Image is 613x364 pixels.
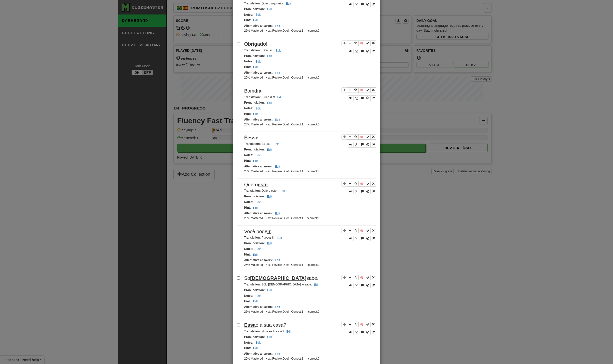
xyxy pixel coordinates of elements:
small: Quiero algo más. [244,2,293,5]
u: Essa [244,322,256,328]
li: Correct: 1 [290,122,304,127]
div: Sentence controls [348,189,376,194]
button: Edit [252,205,260,211]
button: Edit [254,340,262,345]
li: Next Review: [264,310,290,314]
button: 🧠 [358,181,365,187]
button: Edit [252,65,260,70]
li: Next Review: [264,357,290,361]
li: Next Review: [264,169,290,174]
li: 25% Mastered [243,263,264,267]
div: Sentence controls [348,2,376,7]
strong: Notes : [244,13,253,16]
button: Edit [274,48,282,53]
button: Edit [278,188,286,194]
strong: Pronunciation : [244,148,265,151]
button: Edit [273,70,282,76]
div: Sentence controls [341,322,376,335]
u: Obrigado [244,41,266,47]
li: Incorrect: 0 [304,263,321,267]
button: Edit [254,59,262,64]
div: Sentence controls [348,330,376,335]
button: 🧠 [358,275,365,280]
span: 2025-09-22 [283,216,289,220]
span: Você pode . [244,229,272,234]
span: 2025-09-22 [283,123,289,126]
u: dia [254,88,261,94]
strong: Pronunciation : [244,7,265,11]
li: 25% Mastered [243,29,264,33]
button: Edit [272,141,280,147]
li: Next Review: [264,29,290,33]
span: é a sua casa? [244,322,286,328]
li: Next Review: [264,76,290,80]
small: ¿Esa es tu casa? [244,330,293,333]
li: 25% Mastered [243,357,264,361]
div: Sentence controls [348,236,376,241]
small: Sólo [DEMOGRAPHIC_DATA] lo sabe. [244,283,321,286]
small: Es ese. [244,142,280,146]
button: Edit [266,147,274,152]
strong: Alternative answers : [244,71,273,74]
button: Edit [254,200,262,205]
small: Puedes ir. [244,236,284,239]
strong: Alternative answers : [244,24,273,27]
li: 25% Mastered [243,310,264,314]
div: Sentence controls [341,40,376,54]
button: 🧠 [358,134,365,140]
li: Correct: 1 [290,216,304,220]
button: 🧠 [358,228,365,233]
span: 2025-09-22 [283,76,289,79]
strong: Hint : [244,65,251,69]
button: Edit [273,164,282,169]
strong: Pronunciation : [244,195,265,198]
span: Quero . [244,182,269,187]
button: Edit [266,241,274,246]
button: Edit [254,153,262,158]
button: Edit [254,293,262,299]
li: Incorrect: 0 [304,169,321,174]
li: Incorrect: 0 [304,29,321,33]
div: Sentence controls [341,134,376,148]
button: Edit [313,282,321,287]
strong: Hint : [244,159,251,162]
span: 2025-09-22 [283,29,289,32]
li: Incorrect: 0 [304,76,321,80]
button: Edit [273,257,282,263]
strong: Translation : [244,2,261,5]
li: 25% Mastered [243,216,264,220]
u: esse [247,135,259,140]
strong: Notes : [244,294,253,297]
strong: Translation : [244,330,261,333]
strong: Alternative answers : [244,212,273,215]
span: 2025-09-22 [283,263,289,267]
li: 25% Mastered [243,76,264,80]
strong: Hint : [244,346,251,350]
button: Edit [254,12,262,17]
strong: Notes : [244,200,253,204]
button: Edit [266,288,274,293]
li: Correct: 1 [290,169,304,174]
button: Edit [266,53,274,59]
li: Next Review: [264,263,290,267]
button: Edit [266,194,274,199]
button: Edit [252,111,260,117]
small: Quiero éste. [244,189,286,192]
button: Edit [273,304,282,310]
span: 2025-09-22 [283,310,289,313]
strong: Notes : [244,60,253,63]
li: Incorrect: 0 [304,122,321,127]
button: Edit [273,211,282,216]
strong: Alternative answers : [244,118,273,121]
strong: Pronunciation : [244,242,265,245]
span: Bom ! [244,88,263,94]
strong: Translation : [244,95,261,99]
div: Sentence controls [348,95,376,101]
button: Edit [275,235,283,241]
strong: Alternative answers : [244,352,273,355]
u: este [258,182,268,187]
strong: Pronunciation : [244,101,265,104]
div: Sentence controls [341,228,376,242]
strong: Hint : [244,253,251,256]
strong: Translation : [244,283,261,286]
